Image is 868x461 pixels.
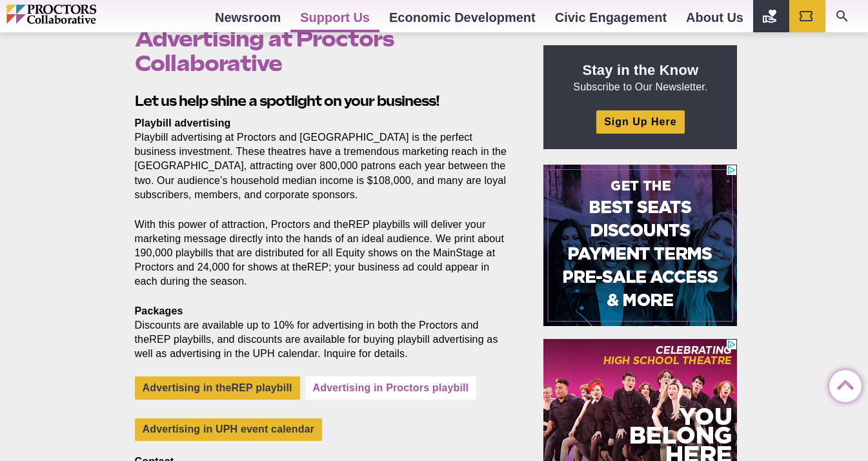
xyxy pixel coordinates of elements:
strong: Stay in the Know [583,62,699,78]
a: Advertising in UPH event calendar [135,418,323,441]
strong: Playbill advertising [135,118,231,128]
a: Sign Up Here [596,110,684,133]
strong: Packages [135,305,183,316]
h1: Advertising at Proctors Collaborative [135,26,514,76]
a: Back to Top [829,371,855,396]
p: Discounts are available up to 10% for advertising in both the Proctors and theREP playbills, and ... [135,304,514,361]
h2: Let us help shine a spotlight on your business! [135,91,514,111]
a: Advertising in theREP playbill [135,376,300,399]
p: Playbill advertising at Proctors and [GEOGRAPHIC_DATA] is the perfect business investment. These ... [135,116,514,201]
p: With this power of attraction, Proctors and theREP playbills will deliver your marketing message ... [135,218,514,289]
img: Proctors logo [6,5,152,24]
iframe: Advertisement [543,165,737,326]
a: Advertising in Proctors playbill [305,376,477,399]
p: Subscribe to Our Newsletter. [559,61,722,94]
